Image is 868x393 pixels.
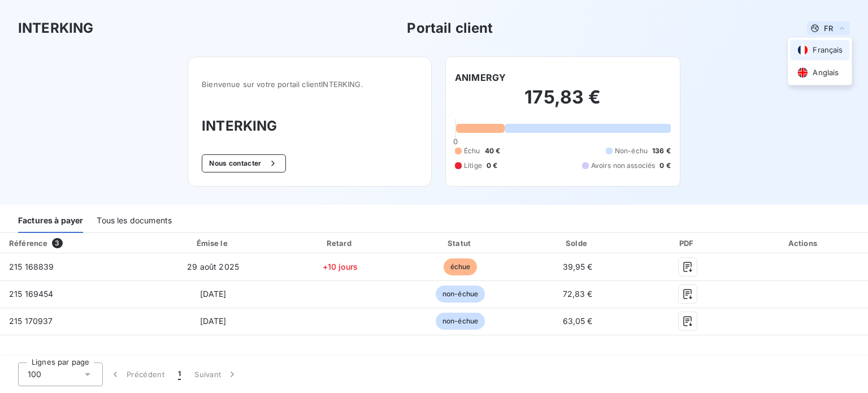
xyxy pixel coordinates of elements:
[202,116,418,136] h3: INTERKING
[28,369,41,380] span: 100
[188,362,245,386] button: Suivant
[453,137,458,146] span: 0
[200,316,227,326] span: [DATE]
[455,71,506,84] h6: ANIMERGY
[52,238,62,248] span: 3
[813,45,843,55] span: Français
[637,237,737,249] div: PDF
[18,18,93,38] h3: INTERKING
[615,146,648,156] span: Non-échu
[563,289,593,299] span: 72,83 €
[178,369,181,380] span: 1
[9,239,47,248] div: Référence
[187,262,239,271] span: 29 août 2025
[323,262,358,271] span: +10 jours
[403,237,517,249] div: Statut
[9,316,53,326] span: 215 170937
[464,161,482,171] span: Litige
[742,237,866,249] div: Actions
[659,161,670,171] span: 0 €
[563,262,593,271] span: 39,95 €
[97,209,172,233] div: Tous les documents
[407,18,493,38] h3: Portail client
[563,316,593,326] span: 63,05 €
[9,262,54,271] span: 215 168839
[436,286,485,303] span: non-échue
[455,86,671,120] h2: 175,83 €
[200,289,227,299] span: [DATE]
[436,313,485,330] span: non-échue
[103,362,171,386] button: Précédent
[281,237,398,249] div: Retard
[18,209,83,233] div: Factures à payer
[824,24,833,33] span: FR
[464,146,480,156] span: Échu
[9,289,54,299] span: 215 169454
[652,146,671,156] span: 136 €
[485,146,501,156] span: 40 €
[202,154,285,172] button: Nous contacter
[487,161,497,171] span: 0 €
[149,237,277,249] div: Émise le
[813,67,839,78] span: Anglais
[522,237,633,249] div: Solde
[202,80,418,89] span: Bienvenue sur votre portail client INTERKING .
[171,362,188,386] button: 1
[591,161,656,171] span: Avoirs non associés
[444,258,478,275] span: échue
